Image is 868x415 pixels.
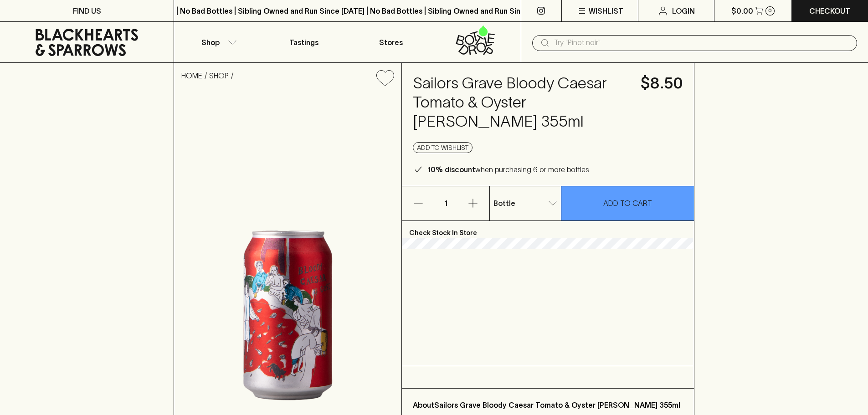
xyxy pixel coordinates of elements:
[589,5,623,16] p: Wishlist
[413,142,473,153] button: Add to wishlist
[201,37,220,48] p: Shop
[402,221,694,238] p: Check Stock In Store
[289,37,318,48] p: Tastings
[493,198,515,209] p: Bottle
[181,72,202,80] a: HOME
[373,67,398,90] button: Add to wishlist
[641,74,683,93] h4: $8.50
[209,72,229,80] a: SHOP
[672,5,695,16] p: Login
[427,164,589,175] p: when purchasing 6 or more bottles
[768,8,772,13] p: 0
[809,5,850,16] p: Checkout
[413,74,630,131] h4: Sailors Grave Bloody Caesar Tomato & Oyster [PERSON_NAME] 355ml
[261,22,347,62] a: Tastings
[348,22,434,62] a: Stores
[379,37,403,48] p: Stores
[427,165,475,174] b: 10% discount
[731,5,753,16] p: $0.00
[174,22,261,62] button: Shop
[554,36,850,50] input: Try "Pinot noir"
[73,5,101,16] p: FIND US
[490,194,561,212] div: Bottle
[413,400,683,410] p: About Sailors Grave Bloody Caesar Tomato & Oyster [PERSON_NAME] 355ml
[603,198,652,209] p: ADD TO CART
[435,186,457,220] p: 1
[561,186,694,220] button: ADD TO CART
